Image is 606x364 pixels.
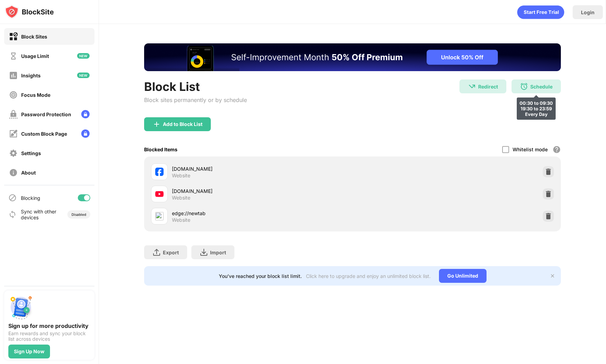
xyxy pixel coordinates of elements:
[478,84,498,90] div: Redirect
[210,249,226,255] div: Import
[9,32,18,41] img: block-on.svg
[9,149,18,158] img: settings-off.svg
[517,5,564,19] div: animation
[144,79,247,94] div: Block List
[8,322,90,329] div: Sign up for more productivity
[21,150,41,156] div: Settings
[550,273,555,279] img: x-button.svg
[21,111,71,117] div: Password Protection
[77,73,90,78] img: new-icon.svg
[530,84,553,90] div: Schedule
[81,110,90,118] img: lock-menu.svg
[5,5,54,19] img: logo-blocksite.svg
[81,129,90,138] img: lock-menu.svg
[155,190,164,198] img: favicons
[172,217,190,223] div: Website
[144,146,177,152] div: Blocked Items
[9,110,18,119] img: password-protection-off.svg
[8,295,33,320] img: push-signup.svg
[21,53,49,59] div: Usage Limit
[21,73,41,78] div: Insights
[513,146,548,152] div: Whitelist mode
[172,210,352,217] div: edge://newtab
[144,43,561,71] iframe: Banner
[581,9,595,15] div: Login
[439,269,487,283] div: Go Unlimited
[172,165,352,172] div: [DOMAIN_NAME]
[21,195,40,201] div: Blocking
[9,91,18,99] img: focus-off.svg
[9,52,18,60] img: time-usage-off.svg
[21,92,50,98] div: Focus Mode
[9,129,18,138] img: customize-block-page-off.svg
[77,53,90,59] img: new-icon.svg
[306,273,431,279] div: Click here to upgrade and enjoy an unlimited block list.
[8,194,17,202] img: blocking-icon.svg
[520,111,553,117] div: Every Day
[520,106,553,111] div: 19:30 to 23:59
[163,249,179,255] div: Export
[219,273,302,279] div: You’ve reached your block list limit.
[21,170,36,176] div: About
[8,210,17,219] img: sync-icon.svg
[9,168,18,177] img: about-off.svg
[21,131,67,137] div: Custom Block Page
[155,212,164,220] img: favicons
[8,331,90,342] div: Earn rewards and sync your block list across devices
[163,121,202,127] div: Add to Block List
[155,168,164,176] img: favicons
[21,34,47,40] div: Block Sites
[172,172,190,179] div: Website
[14,349,44,354] div: Sign Up Now
[172,195,190,201] div: Website
[144,96,247,103] div: Block sites permanently or by schedule
[172,187,352,195] div: [DOMAIN_NAME]
[9,71,18,80] img: insights-off.svg
[520,100,553,106] div: 00:30 to 09:30
[72,212,86,217] div: Disabled
[21,209,57,220] div: Sync with other devices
